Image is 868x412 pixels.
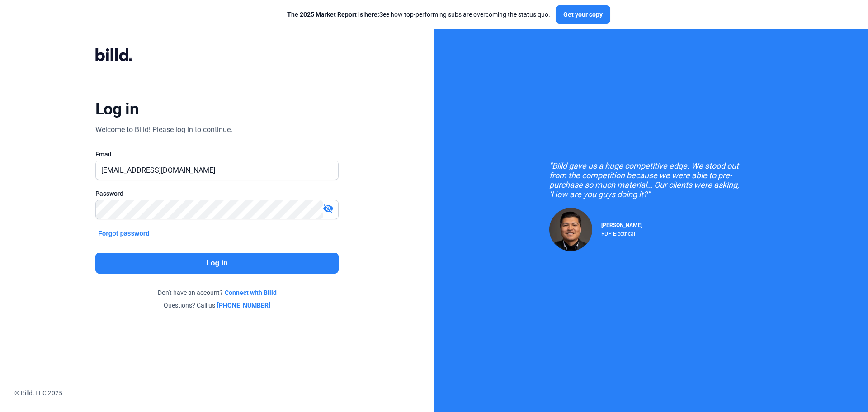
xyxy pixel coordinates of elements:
[549,208,592,251] img: Raul Pacheco
[95,124,232,135] div: Welcome to Billd! Please log in to continue.
[601,222,642,228] span: [PERSON_NAME]
[601,228,642,237] div: RDP Electrical
[95,288,339,297] div: Don't have an account?
[95,99,138,119] div: Log in
[217,301,270,310] a: [PHONE_NUMBER]
[287,11,379,18] span: The 2025 Market Report is here:
[95,301,339,310] div: Questions? Call us
[225,288,277,297] a: Connect with Billd
[549,161,753,199] div: "Billd gave us a huge competitive edge. We stood out from the competition because we were able to...
[556,5,610,24] button: Get your copy
[323,203,334,214] mat-icon: visibility_off
[95,189,339,198] div: Password
[95,253,339,274] button: Log in
[95,228,152,238] button: Forgot password
[287,10,550,19] div: See how top-performing subs are overcoming the status quo.
[95,150,339,159] div: Email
